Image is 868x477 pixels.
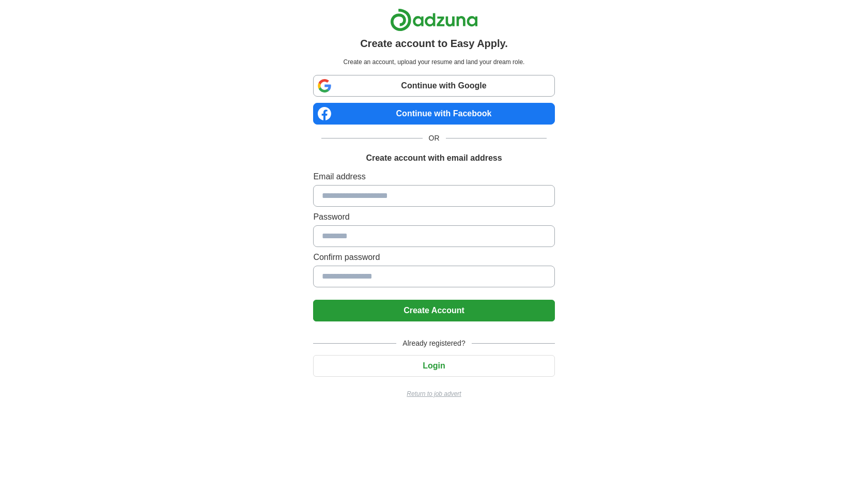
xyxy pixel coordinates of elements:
h1: Create account to Easy Apply. [360,36,508,51]
h1: Create account with email address [366,152,502,164]
span: Already registered? [396,338,471,349]
label: Password [313,211,554,223]
p: Create an account, upload your resume and land your dream role. [315,57,552,67]
button: Login [313,355,554,377]
a: Continue with Google [313,75,554,97]
a: Continue with Facebook [313,103,554,125]
a: Return to job advert [313,389,554,398]
span: OR [423,133,446,144]
img: Adzuna logo [390,8,478,32]
label: Confirm password [313,251,554,264]
label: Email address [313,171,554,183]
button: Create Account [313,300,554,321]
a: Login [313,361,554,370]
